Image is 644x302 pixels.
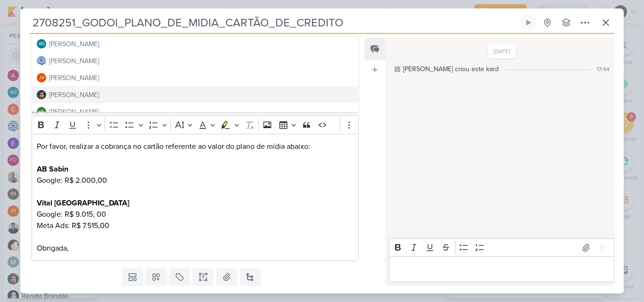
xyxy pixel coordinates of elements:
[37,164,68,174] strong: AB Sabin
[403,64,499,74] div: [PERSON_NAME] criou este kard
[597,65,610,73] div: 17:44
[30,14,518,31] input: Kard Sem Título
[37,107,46,116] div: Viviane Sousa
[32,103,358,120] button: VS [PERSON_NAME]
[49,73,99,83] div: [PERSON_NAME]
[37,39,46,49] div: Aline Gimenez Graciano
[32,134,359,261] div: Editor editing area: main
[39,42,45,47] p: AG
[32,52,358,69] button: [PERSON_NAME]
[49,107,99,117] div: [PERSON_NAME]
[32,86,358,103] button: [PERSON_NAME]
[37,141,354,254] p: Por favor, realizar a cobrança no cartão referente ao valor do plano de mídia abaixo: Google: R$ ...
[49,39,99,49] div: [PERSON_NAME]
[39,110,44,114] p: VS
[49,90,99,100] div: [PERSON_NAME]
[37,198,129,208] strong: Vital [GEOGRAPHIC_DATA]
[37,73,46,82] div: Joney Viana
[32,115,359,134] div: Editor toolbar
[32,69,358,86] button: JV [PERSON_NAME]
[37,56,46,65] img: Caroline Traven De Andrade
[32,35,358,52] button: AG [PERSON_NAME]
[49,56,99,66] div: [PERSON_NAME]
[389,238,614,257] div: Editor toolbar
[389,256,614,282] div: Editor editing area: main
[37,90,46,99] img: Nelito Junior
[525,19,532,26] div: Ligar relógio
[39,76,44,81] p: JV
